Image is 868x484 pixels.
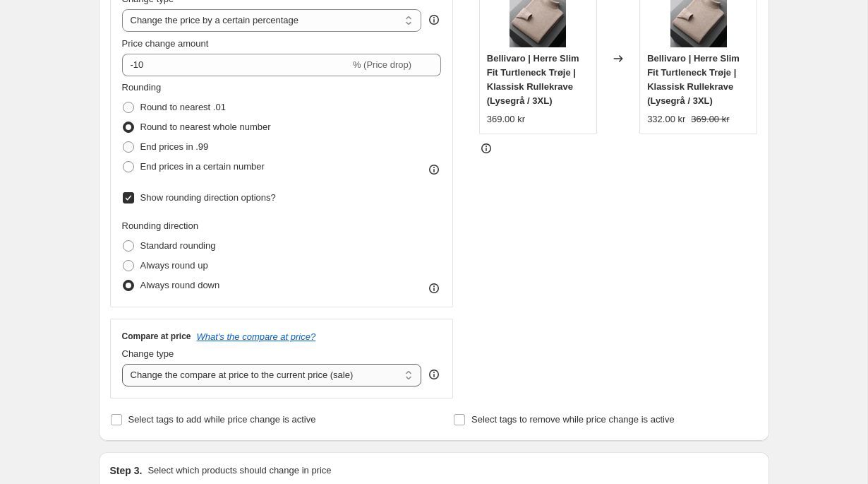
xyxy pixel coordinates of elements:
[122,82,162,93] span: Rounding
[122,348,174,359] span: Change type
[487,53,579,106] span: Bellivaro | Herre Slim Fit Turtleneck Trøje | Klassisk Rullekrave (Lysegrå / 3XL)
[691,112,729,126] strike: 369.00 kr
[140,260,208,271] span: Always round up
[353,59,411,70] span: % (Price drop)
[122,38,209,49] span: Price change amount
[140,141,209,152] span: End prices in .99
[122,331,191,342] h3: Compare at price
[140,240,216,251] span: Standard rounding
[471,414,675,425] span: Select tags to remove while price change is active
[647,112,685,126] div: 332.00 kr
[197,331,316,342] button: What's the compare at price?
[487,112,525,126] div: 369.00 kr
[427,13,441,27] div: help
[140,192,276,203] span: Show rounding direction options?
[110,464,143,478] h2: Step 3.
[128,414,316,425] span: Select tags to add while price change is active
[140,161,265,172] span: End prices in a certain number
[147,464,331,478] p: Select which products should change in price
[122,220,198,231] span: Rounding direction
[647,53,740,106] span: Bellivaro | Herre Slim Fit Turtleneck Trøje | Klassisk Rullekrave (Lysegrå / 3XL)
[140,102,226,112] span: Round to nearest .01
[140,280,220,290] span: Always round down
[427,367,441,382] div: help
[122,54,350,76] input: -15
[140,122,271,132] span: Round to nearest whole number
